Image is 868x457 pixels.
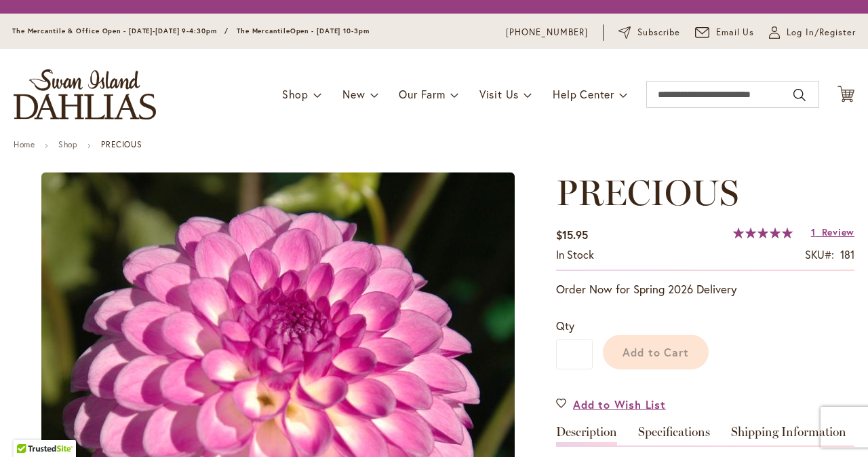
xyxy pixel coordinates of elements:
[479,87,519,101] span: Visit Us
[695,26,755,39] a: Email Us
[14,69,156,120] a: store logo
[556,426,617,445] a: Description
[733,227,793,238] div: 100%
[638,426,710,445] a: Specifications
[573,397,666,412] span: Add to Wish List
[506,26,588,39] a: [PHONE_NUMBER]
[637,26,680,39] span: Subscribe
[811,225,854,238] a: 1 Review
[399,87,445,101] span: Our Farm
[290,26,370,35] span: Open - [DATE] 10-3pm
[342,87,365,101] span: New
[811,225,816,238] span: 1
[282,87,309,101] span: Shop
[822,225,854,238] span: Review
[12,26,290,35] span: The Mercantile & Office Open - [DATE]-[DATE] 9-4:30pm / The Mercantile
[553,87,614,101] span: Help Center
[101,139,142,149] strong: PRECIOUS
[556,171,738,214] span: PRECIOUS
[731,426,846,445] a: Shipping Information
[840,247,854,263] div: 181
[556,397,666,412] a: Add to Wish List
[787,26,856,39] span: Log In/Register
[58,139,77,149] a: Shop
[556,281,854,297] p: Order Now for Spring 2026 Delivery
[618,26,680,39] a: Subscribe
[556,318,574,333] span: Qty
[14,139,35,149] a: Home
[769,26,856,39] a: Log In/Register
[556,247,594,261] span: In stock
[805,247,834,261] strong: SKU
[556,247,594,263] div: Availability
[556,227,588,242] span: $15.95
[716,26,755,39] span: Email Us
